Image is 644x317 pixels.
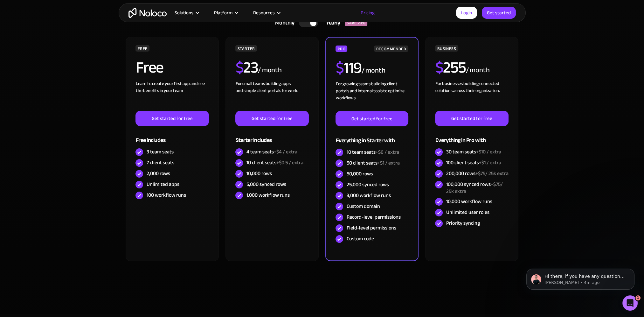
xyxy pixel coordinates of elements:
[135,111,209,126] a: Get started for free
[258,65,282,75] div: / month
[336,81,408,111] div: For growing teams building client portals and internal tools to optimize workflows.
[235,45,257,52] div: STARTER
[346,203,380,210] div: Custom domain
[361,66,385,76] div: / month
[135,126,209,147] div: Free includes
[466,65,489,75] div: / month
[128,8,167,18] a: home
[274,147,297,157] span: +$4 / extra
[346,149,399,156] div: 10 team seats
[435,126,508,147] div: Everything in Pro with
[446,220,480,227] div: Priority syncing
[435,60,466,75] h2: 255
[245,9,287,17] div: Resources
[446,209,489,216] div: Unlimited user roles
[246,170,272,177] div: 10,000 rows
[146,181,179,188] div: Unlimited apps
[635,295,641,300] span: 1
[377,158,399,168] span: +$1 / extra
[346,181,389,188] div: 25,000 synced rows
[135,60,163,75] h2: Free
[375,147,399,157] span: +$6 / extra
[435,45,458,52] div: BUSINESS
[318,18,345,28] div: Yearly
[246,148,297,155] div: 4 team seats
[235,126,308,147] div: Starter includes
[479,158,501,167] span: +$1 / extra
[175,9,193,17] div: Solutions
[246,192,289,199] div: 1,000 workflow runs
[475,169,508,178] span: +$75/ 25k extra
[146,192,186,199] div: 100 workflow runs
[146,159,174,166] div: 7 client seats
[135,45,149,52] div: FREE
[374,46,408,52] div: RECOMMENDED
[446,181,508,195] div: 100,000 synced rows
[336,60,361,76] h2: 119
[246,181,286,188] div: 5,000 synced rows
[353,9,383,17] a: Pricing
[206,9,245,17] div: Platform
[146,170,170,177] div: 2,000 rows
[346,214,400,221] div: Record-level permissions
[456,7,477,19] a: Login
[517,255,644,300] iframe: Intercom notifications message
[446,180,502,196] span: +$75/ 25k extra
[435,80,508,111] div: For businesses building connected solutions across their organization. ‍
[446,170,508,177] div: 200,000 rows
[253,9,275,17] div: Resources
[135,80,209,111] div: Learn to create your first app and see the benefits in your team ‍
[346,224,396,231] div: Field-level permissions
[167,9,206,17] div: Solutions
[336,126,408,147] div: Everything in Starter with
[346,192,391,199] div: 3,000 workflow runs
[622,295,638,311] iframe: Intercom live chat
[214,9,232,17] div: Platform
[235,53,243,82] span: $
[446,198,492,205] div: 10,000 workflow runs
[146,148,173,155] div: 3 team seats
[345,20,367,26] div: SAVE 20%
[435,111,508,126] a: Get started for free
[336,46,347,52] div: PRO
[346,170,373,177] div: 50,000 rows
[346,235,374,242] div: Custom code
[476,147,501,157] span: +$10 / extra
[482,7,516,19] a: Get started
[246,159,303,166] div: 10 client seats
[435,53,443,82] span: $
[235,111,308,126] a: Get started for free
[336,111,408,126] a: Get started for free
[336,53,343,83] span: $
[346,159,399,166] div: 50 client seats
[446,148,501,155] div: 30 team seats
[276,158,303,167] span: +$0.5 / extra
[267,18,299,28] div: Monthly
[446,159,501,166] div: 100 client seats
[235,80,308,111] div: For small teams building apps and simple client portals for work. ‍
[235,60,258,75] h2: 23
